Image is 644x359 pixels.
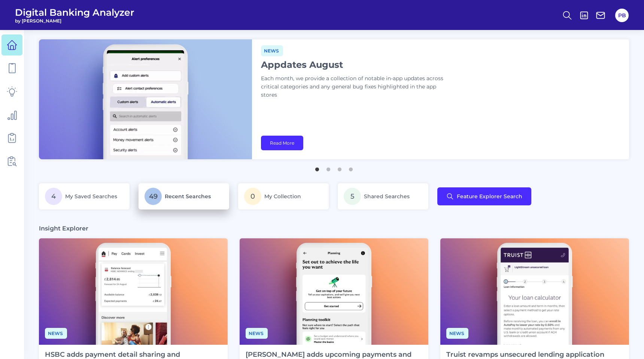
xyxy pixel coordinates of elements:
img: News - Phone (4).png [240,238,428,345]
button: PB [615,9,629,22]
span: Feature Explorer Search [457,193,522,199]
a: News [246,329,268,337]
img: News - Phone (3).png [440,238,629,345]
span: Shared Searches [364,193,410,200]
a: News [446,329,468,337]
button: 3 [336,164,343,171]
a: 4My Saved Searches [39,183,130,209]
span: 49 [145,188,162,205]
a: 49Recent Searches [139,183,229,209]
span: 4 [45,188,62,205]
span: My Saved Searches [65,193,117,200]
p: Each month, we provide a collection of notable in-app updates across critical categories and any ... [261,75,448,99]
a: News [45,329,67,337]
button: 4 [347,164,355,171]
a: Read More [261,136,303,150]
span: Digital Banking Analyzer [15,7,134,18]
a: 0My Collection [238,183,329,209]
span: News [446,328,468,339]
span: 0 [244,188,261,205]
span: 5 [344,188,361,205]
h3: Insight Explorer [39,224,88,232]
img: News - Phone.png [39,238,228,345]
button: 2 [325,164,332,171]
span: News [261,45,283,56]
span: News [45,328,67,339]
a: News [261,47,283,54]
span: Recent Searches [165,193,211,200]
span: News [246,328,268,339]
span: by [PERSON_NAME] [15,18,134,24]
button: Feature Explorer Search [437,187,531,205]
span: My Collection [264,193,301,200]
h1: Appdates August [261,59,448,70]
a: 5Shared Searches [338,183,428,209]
button: 1 [313,164,321,171]
img: bannerImg [39,39,252,159]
